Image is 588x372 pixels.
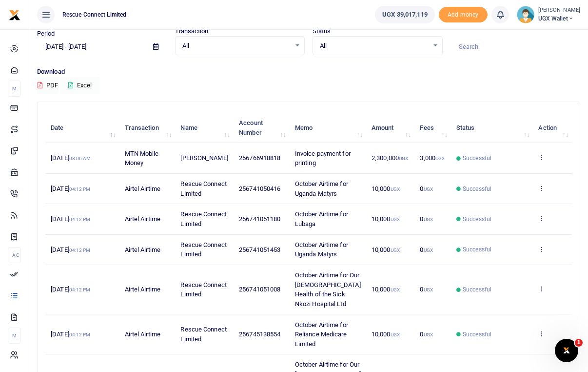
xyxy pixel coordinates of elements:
span: [DATE] [51,185,90,192]
small: UGX [391,332,400,337]
span: Rescue Connect Limited [59,10,130,19]
th: Account Number: activate to sort column ascending [234,113,290,143]
span: Successful [463,330,491,339]
small: UGX [399,156,408,161]
small: UGX [391,248,400,253]
span: 3,000 [420,154,445,162]
th: Fees: activate to sort column ascending [414,113,451,143]
button: PDF [37,77,59,94]
input: Search [451,39,581,55]
span: Successful [463,215,491,224]
small: UGX [424,248,433,253]
span: All [182,41,291,51]
span: Airtel Airtime [125,185,160,192]
th: Status: activate to sort column ascending [451,113,533,143]
span: 10,000 [372,286,400,293]
span: All [320,41,429,51]
span: 256741051008 [239,286,280,293]
span: 256741051180 [239,215,280,223]
span: Rescue Connect Limited [180,210,226,227]
span: October Airtime for Our [DEMOGRAPHIC_DATA] Health of the Sick Nkozi Hospital Ltd [295,271,361,308]
span: MTN Mobile Money [125,150,159,167]
th: Transaction: activate to sort column ascending [119,113,175,143]
small: 04:12 PM [69,186,91,192]
th: Name: activate to sort column ascending [175,113,234,143]
span: [DATE] [51,286,90,293]
span: 10,000 [372,331,400,338]
span: 0 [420,246,432,253]
span: 256745138554 [239,331,280,338]
small: UGX [424,287,433,292]
small: 04:12 PM [69,287,91,292]
span: 0 [420,215,432,223]
span: 0 [420,185,432,192]
span: 0 [420,286,432,293]
span: UGX 39,017,119 [382,10,427,20]
span: Rescue Connect Limited [180,326,226,343]
span: Successful [463,154,491,163]
span: 10,000 [372,215,400,223]
span: October Airtime for Uganda Matyrs [295,180,348,197]
a: profile-user [PERSON_NAME] UGX Wallet [517,6,580,23]
a: UGX 39,017,119 [375,6,434,23]
small: 04:12 PM [69,248,91,253]
small: UGX [424,217,433,222]
label: Status [313,26,331,36]
span: Airtel Airtime [125,286,160,293]
span: October Airtime for Lubaga [295,210,348,227]
small: UGX [391,217,400,222]
span: [DATE] [51,154,91,162]
p: Download [37,67,580,77]
span: UGX Wallet [538,14,580,23]
span: Airtel Airtime [125,331,160,338]
label: Transaction [175,26,209,36]
span: [PERSON_NAME] [180,154,228,162]
span: 256741051453 [239,246,280,253]
span: Rescue Connect Limited [180,241,226,258]
span: 2,300,000 [372,154,408,162]
input: select period [37,39,145,55]
span: 0 [420,331,432,338]
li: M [8,328,21,344]
span: [DATE] [51,246,90,253]
li: Ac [8,247,21,263]
a: logo-small logo-large logo-large [9,11,20,18]
span: 10,000 [372,185,400,192]
img: profile-user [517,6,534,23]
span: Airtel Airtime [125,215,160,223]
span: 256766918818 [239,154,280,162]
small: 08:06 AM [69,156,91,161]
span: 256741050416 [239,185,280,192]
span: Invoice payment for printing [295,150,351,167]
small: UGX [391,287,400,292]
span: 10,000 [372,246,400,253]
img: logo-small [9,9,20,21]
small: UGX [435,156,445,161]
small: UGX [391,186,400,192]
small: 04:12 PM [69,217,91,222]
span: Rescue Connect Limited [180,180,226,197]
span: [DATE] [51,331,90,338]
span: Successful [463,185,491,193]
span: [DATE] [51,215,90,223]
button: Excel [60,77,100,94]
small: UGX [424,332,433,337]
iframe: Intercom live chat [555,339,578,362]
th: Action: activate to sort column ascending [533,113,572,143]
small: 04:12 PM [69,332,91,337]
span: October Airtime for Uganda Matyrs [295,241,348,258]
span: Add money [439,7,488,23]
li: Wallet ballance [371,6,438,23]
li: Toup your wallet [439,7,488,23]
small: UGX [424,186,433,192]
span: 1 [575,339,583,347]
span: Rescue Connect Limited [180,281,226,298]
th: Date: activate to sort column descending [45,113,119,143]
a: Add money [439,10,488,18]
th: Amount: activate to sort column ascending [366,113,414,143]
span: Airtel Airtime [125,246,160,253]
span: October Airtime for Reliance Medicare Limited [295,321,348,348]
li: M [8,81,21,97]
span: Successful [463,245,491,254]
th: Memo: activate to sort column ascending [290,113,366,143]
